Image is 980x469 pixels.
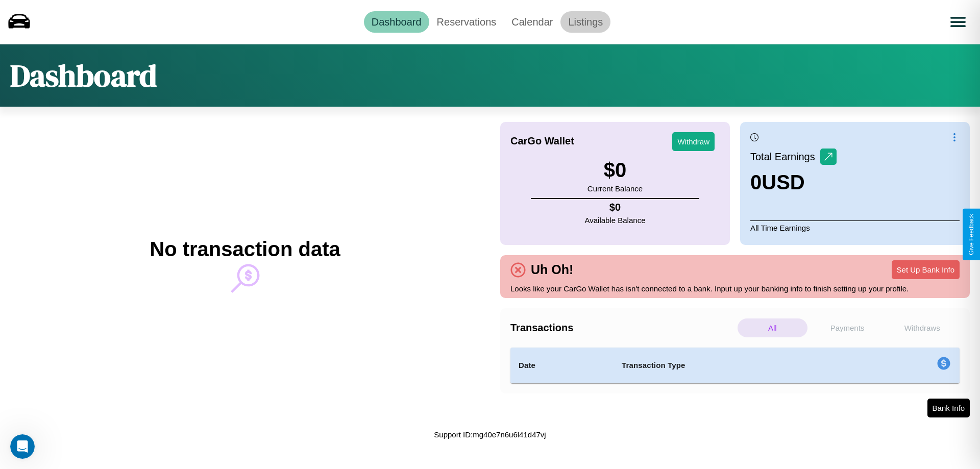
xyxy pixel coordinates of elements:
h4: Transactions [510,322,735,334]
h4: Transaction Type [622,359,853,372]
a: Listings [560,11,610,33]
a: Dashboard [364,11,429,33]
h4: CarGo Wallet [510,135,574,147]
button: Bank Info [927,399,970,417]
p: Current Balance [587,182,643,195]
table: simple table [510,348,960,383]
a: Reservations [429,11,504,33]
h4: $ 0 [585,202,646,213]
iframe: Intercom live chat [10,434,35,459]
a: Calendar [504,11,560,33]
p: Total Earnings [750,147,820,166]
h1: Dashboard [10,55,157,96]
p: Available Balance [585,213,646,227]
h3: $ 0 [587,159,643,182]
p: All [738,318,807,337]
h4: Date [519,359,605,372]
p: Payments [813,318,883,337]
button: Withdraw [672,132,715,151]
p: Looks like your CarGo Wallet has isn't connected to a bank. Input up your banking info to finish ... [510,282,960,295]
h3: 0 USD [750,171,837,194]
p: Withdraws [887,318,957,337]
p: All Time Earnings [750,220,960,235]
button: Set Up Bank Info [892,260,960,279]
p: Support ID: mg40e7n6u6l41d47vj [434,428,546,441]
div: Give Feedback [968,214,975,255]
h4: Uh Oh! [526,262,578,277]
h2: No transaction data [150,238,340,261]
button: Open menu [944,8,972,36]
